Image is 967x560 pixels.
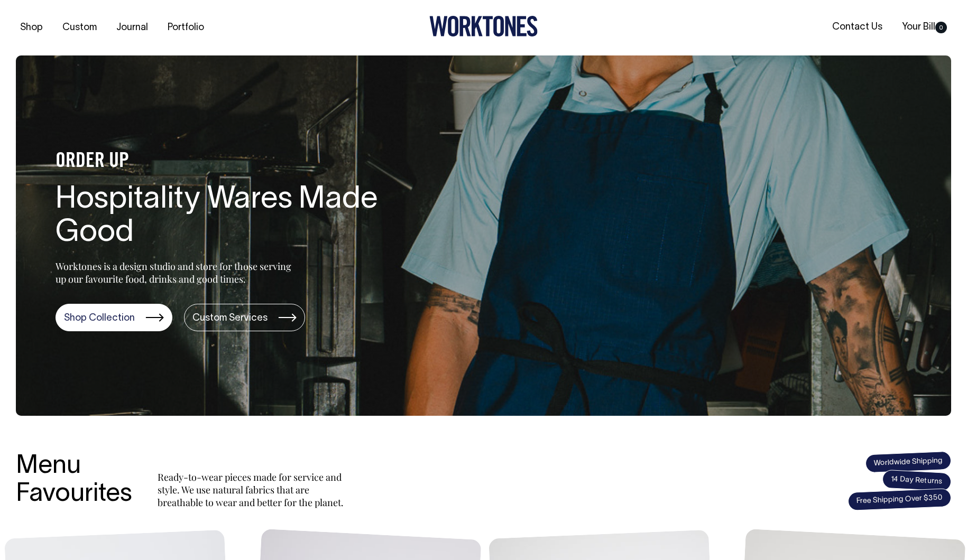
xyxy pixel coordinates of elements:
[56,304,172,331] a: Shop Collection
[848,488,951,511] span: Free Shipping Over $350
[16,453,132,509] h3: Menu Favourites
[158,471,348,509] p: Ready-to-wear pieces made for service and style. We use natural fabrics that are breathable to we...
[184,304,305,331] a: Custom Services
[56,260,296,285] p: Worktones is a design studio and store for those serving up our favourite food, drinks and good t...
[112,19,152,36] a: Journal
[16,19,47,36] a: Shop
[935,22,947,33] span: 0
[898,18,951,36] a: Your Bill0
[828,18,887,36] a: Contact Us
[58,19,101,36] a: Custom
[56,151,394,173] h4: ORDER UP
[882,470,952,492] span: 14 Day Returns
[163,19,208,36] a: Portfolio
[865,451,951,473] span: Worldwide Shipping
[56,183,394,251] h1: Hospitality Wares Made Good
